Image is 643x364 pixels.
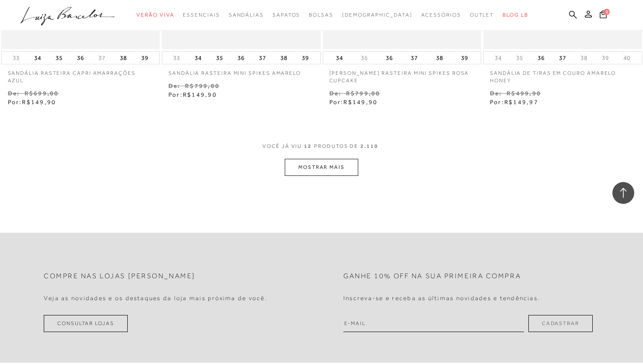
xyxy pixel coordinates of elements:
[621,54,633,62] button: 40
[117,52,129,64] button: 38
[183,91,217,98] span: R$149,90
[183,7,220,23] a: categoryNavScreenReaderText
[309,7,333,23] a: categoryNavScreenReaderText
[1,64,160,84] a: Sandália rasteira capri amarrações azul
[235,52,247,64] button: 36
[342,7,412,23] a: noSubCategoriesText
[507,90,541,97] small: R$499,90
[599,54,612,62] button: 39
[323,64,482,84] a: [PERSON_NAME] rasteira mini spikes rosa cupcake
[342,12,412,18] span: [DEMOGRAPHIC_DATA]
[10,54,22,62] button: 33
[299,52,311,64] button: 39
[490,98,538,105] span: Por:
[168,91,217,98] span: Por:
[490,90,502,97] small: De:
[421,7,461,23] a: categoryNavScreenReaderText
[578,54,590,62] button: 38
[346,90,381,97] small: R$799,00
[24,90,59,97] small: R$699,00
[470,12,494,18] span: Outlet
[604,9,610,15] span: 0
[458,52,471,64] button: 39
[360,143,378,159] span: 2.110
[309,12,333,18] span: Bolsas
[256,52,269,64] button: 37
[535,52,547,64] button: 36
[285,159,358,176] button: MOSTRAR MAIS
[304,143,312,159] span: 12
[273,12,300,18] span: Sapatos
[168,82,181,89] small: De:
[343,294,540,302] h4: Inscreva-se e receba as últimas novidades e tendências.
[597,10,609,21] button: 0
[314,143,358,150] span: PRODUTOS DE
[329,98,378,105] span: Por:
[556,52,569,64] button: 37
[433,52,446,64] button: 38
[383,52,395,64] button: 36
[31,52,44,64] button: 34
[408,52,420,64] button: 37
[343,272,521,280] h2: Ganhe 10% off na sua primeira compra
[358,54,370,62] button: 35
[171,54,183,62] button: 33
[136,12,174,18] span: Verão Viva
[343,315,524,332] input: E-mail
[262,143,302,150] span: VOCê JÁ VIU
[96,54,108,62] button: 37
[213,52,226,64] button: 35
[229,12,264,18] span: Sandálias
[278,52,290,64] button: 38
[492,54,504,62] button: 34
[139,52,151,64] button: 39
[8,98,56,105] span: Por:
[329,90,342,97] small: De:
[192,52,204,64] button: 34
[333,52,346,64] button: 34
[528,315,593,332] button: Cadastrar
[8,90,20,97] small: De:
[273,7,300,23] a: categoryNavScreenReaderText
[514,54,526,62] button: 35
[183,12,220,18] span: Essenciais
[483,64,642,84] a: SANDÁLIA DE TIRAS EM COURO AMARELO HONEY
[470,7,494,23] a: categoryNavScreenReaderText
[44,272,196,280] h2: Compre nas lojas [PERSON_NAME]
[74,52,87,64] button: 36
[504,98,538,105] span: R$149,97
[343,98,377,105] span: R$149,90
[503,12,528,18] span: BLOG LB
[162,64,321,77] a: Sandália rasteira mini spikes amarelo
[421,12,461,18] span: Acessórios
[185,82,220,89] small: R$799,00
[229,7,264,23] a: categoryNavScreenReaderText
[44,315,128,332] a: Consultar Lojas
[503,7,528,23] a: BLOG LB
[44,294,267,302] h4: Veja as novidades e os destaques da loja mais próxima de você.
[136,7,174,23] a: categoryNavScreenReaderText
[53,52,65,64] button: 35
[22,98,56,105] span: R$149,90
